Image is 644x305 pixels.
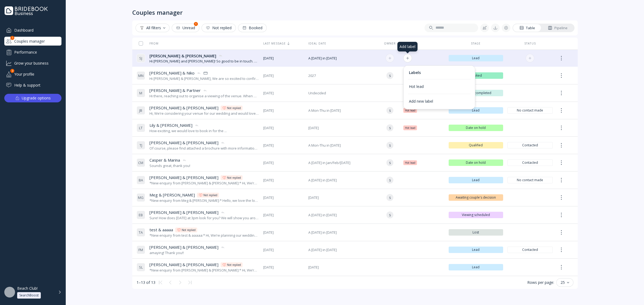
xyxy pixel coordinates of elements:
span: Booked [451,73,501,78]
div: Couples manager [132,9,183,16]
span: Undecided [308,91,376,96]
span: Date on hold [451,161,501,165]
div: L T [137,124,145,132]
button: All filters [136,24,170,32]
span: test & aaaaa [149,227,173,233]
span: [PERSON_NAME] & [PERSON_NAME] [149,53,216,59]
div: Grow your business [4,59,61,68]
span: Contacted [510,248,551,252]
span: Lead [451,178,501,182]
div: Labels [403,42,444,45]
button: Unread [172,24,199,32]
span: [DATE] [263,247,304,252]
span: A Mon-Thu in [DATE] [308,108,376,113]
span: [PERSON_NAME] & [PERSON_NAME] [149,210,218,215]
span: Hot lead [405,161,415,165]
span: Lead [451,248,501,252]
a: Your profile2 [4,70,61,79]
span: [DATE] [263,143,304,148]
div: T J [137,141,145,150]
img: dpr=1,fit=cover,g=face,w=48,h=48 [4,287,15,297]
div: E B [137,211,145,219]
span: [PERSON_NAME] & [PERSON_NAME] [149,175,218,180]
span: [DATE] [263,91,304,96]
div: Last message [263,42,304,45]
span: [DATE] [263,195,304,200]
div: S [386,194,394,201]
div: S J [137,54,145,62]
div: Owner [381,42,399,45]
span: Lost [451,230,501,235]
div: 25 [561,280,569,285]
span: [DATE] [308,125,376,131]
div: *New enquiry from test & aaaaa:* Hi, We’re planning our wedding and are very interested in your v... [149,233,259,238]
span: A [DATE] in [DATE] [308,56,376,61]
div: S [386,211,394,219]
a: Help & support [4,81,61,90]
div: Pipeline [548,25,568,31]
div: C M [137,158,145,167]
div: Status [507,42,553,45]
div: All filters [140,26,165,30]
div: Hi, We’re considering your venue for our wedding and would love to learn more about it. Could you... [149,111,259,116]
span: [DATE] [263,178,304,183]
div: Hi there, reaching out to organise a viewing of the venue. When works best for you? [149,94,259,99]
a: Couples manager1 [4,37,61,46]
span: 2027 [308,73,376,78]
span: A [DATE] in [DATE] [308,213,376,218]
span: A [DATE] in [DATE] [308,230,376,235]
div: M [137,89,145,97]
span: Awaiting couple's decision [451,195,501,200]
span: [DATE] [308,265,376,270]
span: [DATE] [263,56,304,61]
span: [DATE] [263,230,304,235]
div: F M [137,246,145,254]
div: Stage [449,42,503,45]
div: S [386,142,394,149]
div: Rows per page: [527,280,554,285]
span: No contact made [510,178,551,182]
span: [PERSON_NAME] & [PERSON_NAME] [149,244,218,250]
span: [DATE] [263,213,304,218]
div: How exciting, we would love to book in for the ... [149,128,227,133]
button: Upgrade options [4,94,61,102]
span: Lead [451,108,501,113]
a: Performance [4,48,61,57]
span: No contact made [510,108,551,113]
span: Contacted [510,143,551,147]
span: [DATE] [263,265,304,270]
button: Booked [238,24,267,32]
span: A Mon-Thu in [DATE] [308,143,376,148]
a: Dashboard [4,26,61,35]
span: [DATE] [263,125,304,131]
span: Meg & [PERSON_NAME] [149,192,195,198]
div: Table [519,25,535,31]
span: Qualified [451,143,501,147]
div: Hot lead [409,84,470,89]
button: 25 [556,278,573,287]
div: *New enquiry from [PERSON_NAME] & [PERSON_NAME]:* Hi, We’re considering your venue for our weddin... [149,181,259,186]
div: S [386,107,394,114]
span: Viewing scheduled [451,213,501,217]
div: Couples manager [4,37,61,46]
span: Lead [451,56,501,60]
div: 1 [10,36,14,40]
div: J B [137,106,145,115]
div: B A [137,176,145,184]
div: SearchBoost [19,293,39,297]
span: A [DATE] in [DATE] [308,178,376,183]
div: S [386,176,394,184]
div: *New enquiry from [PERSON_NAME] & [PERSON_NAME]:* Hi, We’re considering your venue for our weddin... [149,268,259,273]
span: Hot lead [405,126,415,130]
div: Not replied [182,228,196,232]
button: Not replied [202,24,236,32]
span: A [DATE] in Jan/Feb/[DATE] [308,160,376,165]
div: From [137,42,159,45]
div: S [386,72,394,79]
span: Date on hold [451,126,501,130]
div: amaying! Thank you!! [149,250,225,255]
span: Casper & Marina [149,157,180,163]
